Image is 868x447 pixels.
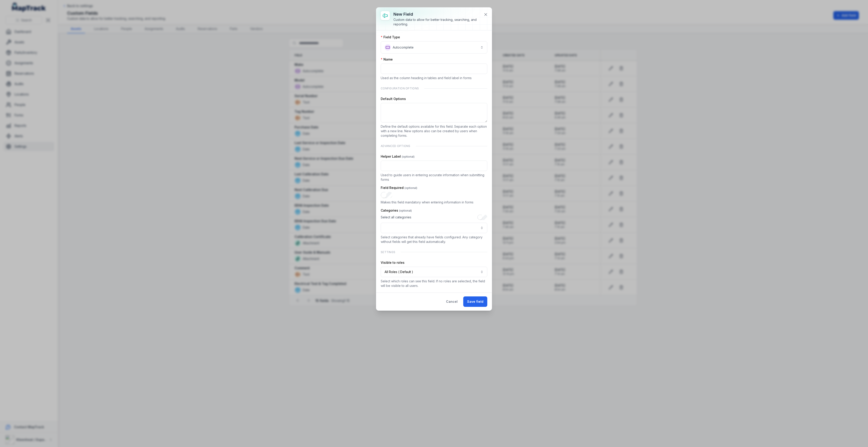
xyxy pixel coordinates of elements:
[381,64,487,74] input: :ru0:-form-item-label
[381,97,406,101] label: Default Options
[393,17,480,27] div: Custom data to allow for better tracking, searching, and reporting.
[381,35,400,39] label: Field Type
[381,235,487,244] p: Select categories that already have fields configured. Any category without fields will get this ...
[381,103,487,122] textarea: :ru1:-form-item-label
[381,208,412,213] label: Categories
[381,173,487,182] p: Used to guide users in entering accurate information when submitting forms
[381,57,393,62] label: Name
[381,161,487,171] input: :ru2:-form-item-label
[381,41,487,54] button: Autocomplete
[442,296,461,307] button: Cancel
[381,279,487,288] p: Select which roles can see this field. If no roles are selected, the field will be visible to all...
[381,192,393,198] input: :ru3:-form-item-label
[463,296,487,307] button: Save field
[381,215,411,220] span: Select all categories
[381,267,487,277] button: All Roles ( Default )
[381,215,487,233] div: :ru8:-form-item-label
[393,11,480,17] h3: New field
[381,124,487,138] p: Define the default options available for this field. Separate each option with a new line. New op...
[381,84,487,93] div: Configuration Options
[381,248,487,257] div: Settings
[381,76,487,80] p: Used as the column heading in tables and field label in forms
[381,200,487,205] p: Makes this field mandatory when entering information in forms
[381,142,487,151] div: Advanced Options
[381,260,405,265] label: Visible to roles
[381,186,417,190] label: Field Required
[381,154,414,159] label: Helper Label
